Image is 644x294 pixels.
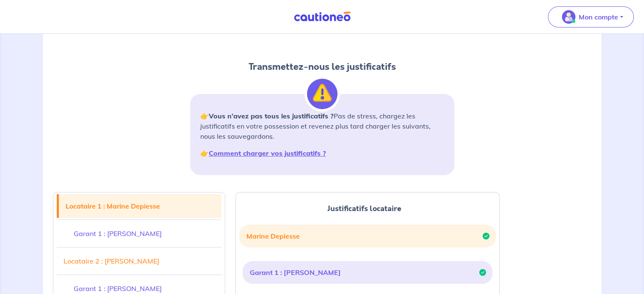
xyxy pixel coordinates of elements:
p: 👉 Pas de stress, chargez les justificatifs en votre possession et revenez plus tard charger les s... [200,111,444,141]
img: Cautioneo [290,11,354,22]
a: Locataire 2 : [PERSON_NAME] [57,249,222,273]
span: Justificatifs locataire [327,203,401,214]
strong: Vous n’avez pas tous les justificatifs ? [209,112,334,120]
img: illu_alert.svg [307,79,337,109]
button: Marine Depiesse [246,228,489,244]
a: Garant 1 : [PERSON_NAME] [57,222,222,245]
button: illu_account_valid_menu.svgMon compte [548,6,634,27]
img: illu_account_valid_menu.svg [562,10,575,24]
a: Comment charger vos justificatifs ? [209,149,326,157]
button: Garant 1 : [PERSON_NAME] [249,264,486,280]
p: Mon compte [579,12,618,22]
h2: Transmettez-nous les justificatifs [190,60,454,74]
p: 👉 [200,148,444,158]
a: Locataire 1 : Marine Depiesse [59,194,222,218]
